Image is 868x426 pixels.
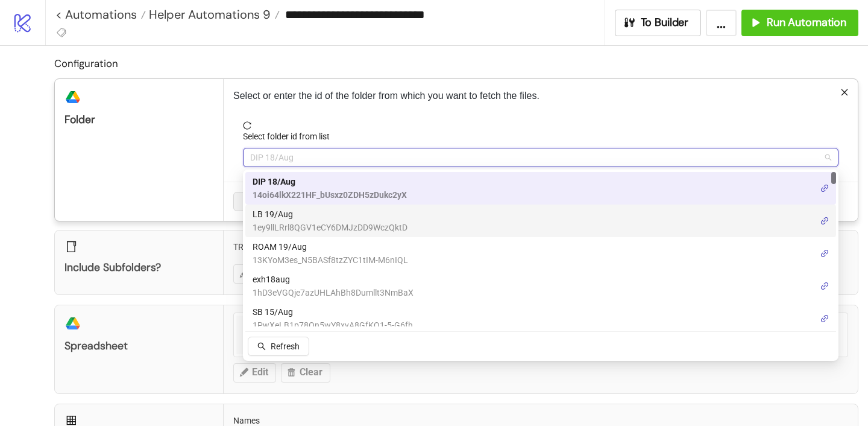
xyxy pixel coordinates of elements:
label: Select folder id from list [243,130,338,143]
span: Refresh [271,342,300,351]
button: Cancel [233,192,278,211]
button: Run Automation [741,10,858,36]
div: LB 19/Aug [245,205,836,237]
span: 1PwXeLB1p78On5wY8xvA8GfKQ1-5-G6fh [253,319,413,332]
a: link [820,312,829,325]
div: Folder [64,113,213,127]
span: DIP 18/Aug [253,175,407,188]
span: search [257,342,266,351]
p: Select or enter the id of the folder from which you want to fetch the files. [233,89,848,103]
a: < Automations [55,8,146,21]
a: link [820,247,829,260]
h2: Configuration [54,56,858,71]
span: 14oi64lkX221HF_bUsxz0ZDH5zDukc2yX [253,188,407,202]
span: Run Automation [767,16,846,30]
div: DIP 18/Aug [245,172,836,205]
div: exh18aug [245,270,836,302]
span: Helper Automations 9 [146,7,271,22]
span: exh18aug [253,273,414,286]
span: 1ey9llLRrl8QGV1eCY6DMJzDD9WczQktD [253,221,407,234]
a: link [820,182,829,195]
div: SB 15/Aug [245,302,836,335]
span: link [820,217,829,225]
span: LB 19/Aug [253,208,407,221]
span: reload [243,121,838,130]
span: DIP 18/Aug [250,148,831,167]
a: link [820,214,829,227]
span: ROAM 19/Aug [253,240,408,253]
button: Refresh [248,337,309,356]
span: link [820,282,829,290]
span: 1hD3eVGQje7azUHLAhBh8Dumllt3NmBaX [253,286,414,299]
span: link [820,314,829,323]
a: Helper Automations 9 [146,8,280,21]
span: close [840,88,849,97]
div: ROAM 19/Aug [245,237,836,270]
span: link [820,184,829,192]
span: 13KYoM3es_N5BASf8tzZYC1tIM-M6nIQL [253,253,408,267]
span: link [820,249,829,258]
a: link [820,279,829,293]
span: SB 15/Aug [253,305,413,319]
button: To Builder [615,10,702,36]
button: ... [706,10,737,36]
span: To Builder [641,16,689,30]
